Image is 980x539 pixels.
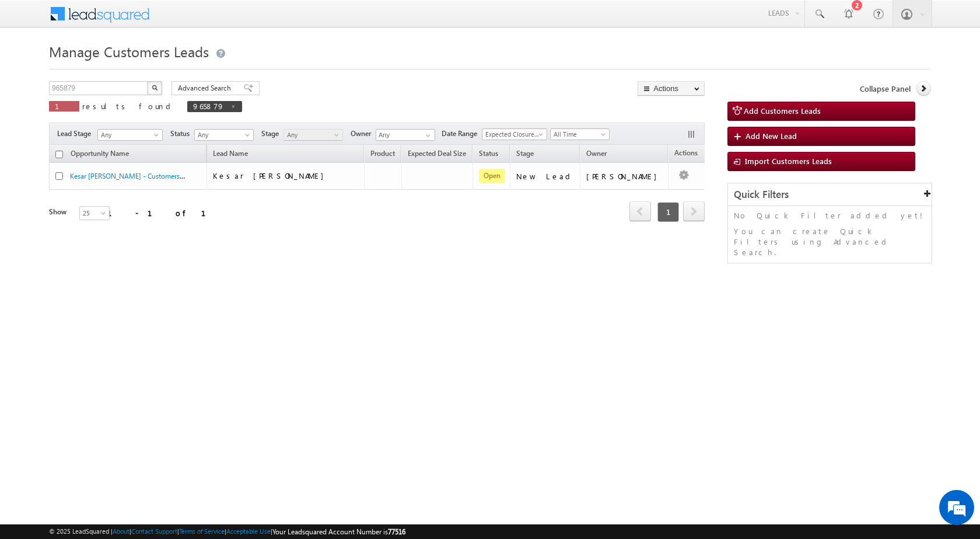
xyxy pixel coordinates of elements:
[272,527,405,536] span: Your Leadsquared Account Number is
[668,147,703,162] span: Actions
[65,147,135,162] a: Opportunity Name
[170,128,194,139] span: Status
[683,203,705,221] a: next
[657,202,679,222] span: 1
[57,128,96,139] span: Lead Stage
[638,81,705,96] button: Actions
[551,129,606,140] span: All Time
[261,128,283,139] span: Stage
[55,101,73,111] span: 1
[193,101,225,111] span: 965879
[49,42,209,61] span: Manage Customers Leads
[402,147,472,162] a: Expected Deal Size
[550,128,610,140] a: All Time
[207,147,254,162] span: Lead Name
[97,129,163,141] a: Any
[745,156,832,166] span: Import Customers Leads
[419,130,434,141] a: Show All Items
[82,101,175,111] span: results found
[284,130,339,140] span: Any
[860,84,911,94] span: Collapse Panel
[482,128,547,140] a: Expected Closure Date
[629,203,651,221] a: prev
[734,226,926,258] p: You can create Quick Filters using Advanced Search.
[510,147,540,162] a: Stage
[516,171,575,182] div: New Lead
[734,210,926,221] p: No Quick Filter added yet!
[283,129,343,141] a: Any
[479,169,505,183] span: Open
[370,149,395,158] span: Product
[195,130,250,140] span: Any
[745,131,797,141] span: Add New Lead
[728,183,932,206] div: Quick Filters
[49,526,405,537] span: © 2025 LeadSquared | | | | |
[55,151,63,158] input: Check all records
[113,527,129,535] a: About
[98,130,159,140] span: Any
[388,527,405,536] span: 77516
[152,85,157,91] img: Search
[586,149,607,158] span: Owner
[442,128,482,139] span: Date Range
[482,129,543,140] span: Expected Closure Date
[408,149,466,158] span: Expected Deal Size
[351,128,376,139] span: Owner
[49,207,70,217] div: Show
[683,201,705,221] span: next
[744,106,821,116] span: Add Customers Leads
[226,527,271,535] a: Acceptable Use
[213,171,330,180] span: Kesar [PERSON_NAME]
[473,147,504,162] a: Status
[194,129,254,141] a: Any
[71,149,129,158] span: Opportunity Name
[179,527,225,535] a: Terms of Service
[629,201,651,221] span: prev
[107,206,220,220] div: 1 - 1 of 1
[70,171,199,180] a: Kesar [PERSON_NAME] - Customers Leads
[586,171,663,182] div: [PERSON_NAME]
[79,206,110,220] a: 25
[131,527,177,535] a: Contact Support
[516,149,534,158] span: Stage
[376,129,435,141] input: Type to Search
[178,83,235,93] span: Advanced Search
[80,208,111,218] span: 25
